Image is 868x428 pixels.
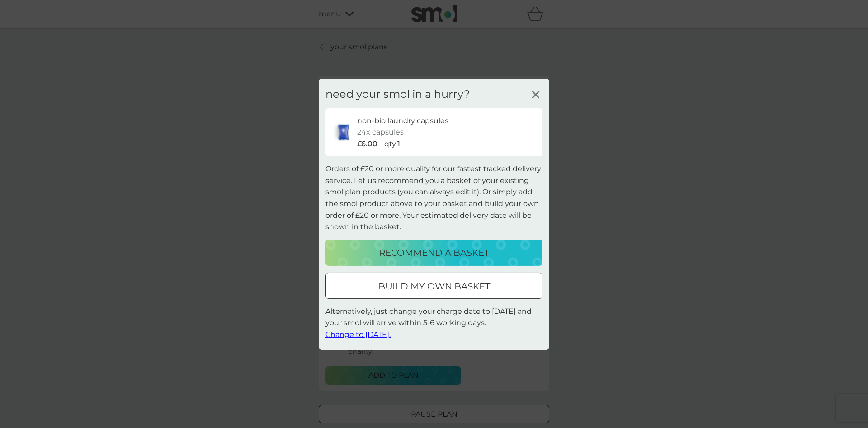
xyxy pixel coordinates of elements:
[397,138,400,150] p: 1
[384,138,396,150] p: qty
[379,245,489,260] p: recommend a basket
[357,126,404,138] p: 24x capsules
[325,87,470,101] h3: need your smol in a hurry?
[378,279,490,293] p: build my own basket
[357,138,377,150] p: £6.00
[357,115,448,126] p: non-bio laundry capsules
[325,240,542,266] button: recommend a basket
[325,329,391,341] button: Change to [DATE].
[325,273,542,299] button: build my own basket
[325,306,542,341] p: Alternatively, just change your charge date to [DATE] and your smol will arrive within 5-6 workin...
[325,163,542,233] p: Orders of £20 or more qualify for our fastest tracked delivery service. Let us recommend you a ba...
[325,330,391,339] span: Change to [DATE].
